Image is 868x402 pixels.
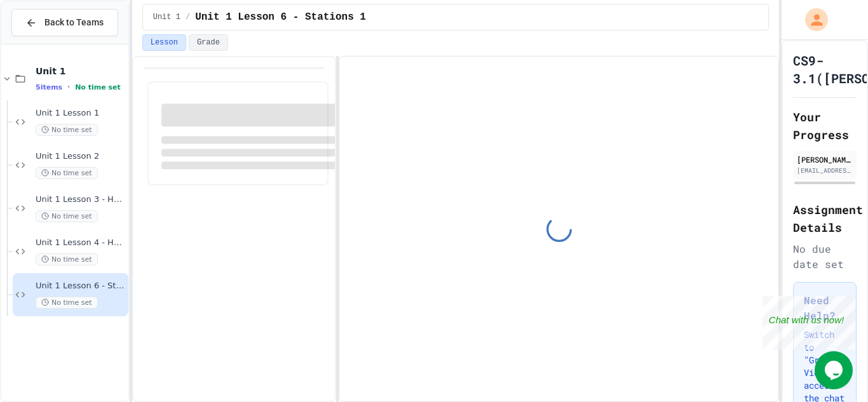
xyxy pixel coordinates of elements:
[36,210,98,222] span: No time set
[36,167,98,179] span: No time set
[797,166,853,175] div: [EMAIL_ADDRESS][DOMAIN_NAME]
[189,34,228,51] button: Grade
[793,241,857,272] div: No due date set
[804,293,846,323] h3: Need Help?
[792,5,831,34] div: My Account
[36,238,126,248] span: Unit 1 Lesson 4 - Headlines Lab
[75,83,121,91] span: No time set
[793,201,857,236] h2: Assignment Details
[142,34,186,51] button: Lesson
[36,151,126,162] span: Unit 1 Lesson 2
[186,12,190,22] span: /
[44,16,104,29] span: Back to Teams
[793,108,857,144] h2: Your Progress
[815,351,855,389] iframe: chat widget
[11,9,118,36] button: Back to Teams
[153,12,180,22] span: Unit 1
[36,83,62,91] span: 5 items
[36,281,126,291] span: Unit 1 Lesson 6 - Stations 1
[763,296,855,350] iframe: chat widget
[67,82,70,92] span: •
[36,253,98,265] span: No time set
[36,297,98,309] span: No time set
[195,10,366,25] span: Unit 1 Lesson 6 - Stations 1
[797,154,853,165] div: [PERSON_NAME]
[36,65,126,77] span: Unit 1
[36,108,126,119] span: Unit 1 Lesson 1
[36,124,98,136] span: No time set
[36,194,126,205] span: Unit 1 Lesson 3 - Heading and paragraph tags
